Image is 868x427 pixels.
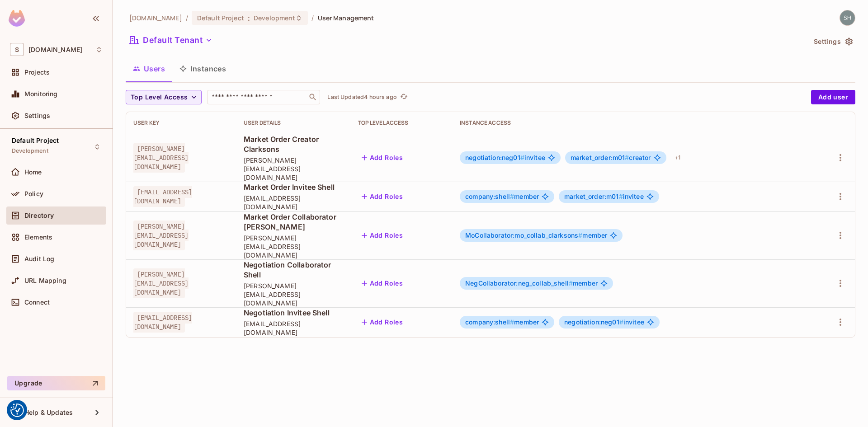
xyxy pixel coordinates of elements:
span: Projects [24,69,50,76]
button: Add Roles [358,189,407,204]
span: Negotiation Invitee Shell [244,308,344,318]
span: invitee [465,154,545,161]
span: MoCollaborator:mo_collab_clarksons [465,231,582,239]
span: Policy [24,190,43,197]
span: invitee [564,193,644,200]
span: [PERSON_NAME][EMAIL_ADDRESS][DOMAIN_NAME] [244,282,344,307]
span: member [465,280,598,287]
span: : [247,14,250,22]
span: [PERSON_NAME][EMAIL_ADDRESS][DOMAIN_NAME] [133,221,189,250]
button: Consent Preferences [10,404,24,417]
span: [PERSON_NAME][EMAIL_ADDRESS][DOMAIN_NAME] [133,268,189,298]
span: refresh [400,93,408,102]
span: # [510,318,514,326]
span: Development [254,14,295,22]
span: Home [24,169,42,176]
span: User Management [318,14,374,22]
span: Market Order Collaborator [PERSON_NAME] [244,212,344,232]
img: Revisit consent button [10,404,24,417]
span: # [569,279,573,287]
span: Elements [24,234,52,241]
button: Add Roles [358,150,407,165]
span: [PERSON_NAME][EMAIL_ADDRESS][DOMAIN_NAME] [244,156,344,182]
button: Default Tenant [126,33,216,47]
span: URL Mapping [24,277,66,284]
button: Add Roles [358,228,407,243]
span: S [10,43,24,56]
span: [EMAIL_ADDRESS][DOMAIN_NAME] [244,194,344,211]
div: User Key [133,119,229,127]
span: Directory [24,212,54,219]
span: member [465,319,539,326]
span: Click to refresh data [397,92,410,103]
span: Top Level Access [131,92,188,103]
img: shyamalan.chemmery@testshipping.com [840,10,855,25]
span: [EMAIL_ADDRESS][DOMAIN_NAME] [244,319,344,337]
li: / [186,14,188,22]
span: Settings [24,112,50,119]
span: [EMAIL_ADDRESS][DOMAIN_NAME] [133,186,192,207]
li: / [311,14,314,22]
span: Negotiation Collaborator Shell [244,260,344,280]
span: negotiation:neg01 [465,154,524,161]
span: # [578,231,582,239]
span: # [510,192,514,200]
span: [PERSON_NAME][EMAIL_ADDRESS][DOMAIN_NAME] [133,143,189,173]
button: Add Roles [358,276,407,291]
span: market_order:m01 [564,192,623,200]
span: member [465,232,607,239]
div: + 1 [671,150,684,165]
span: invitee [564,319,644,326]
button: Top Level Access [126,90,202,104]
div: Top Level Access [358,119,446,127]
button: refresh [399,92,410,103]
span: Connect [24,299,50,306]
span: member [465,193,539,200]
span: Audit Log [24,255,54,263]
span: company:shell [465,318,514,326]
span: Monitoring [24,90,58,98]
button: Settings [810,34,855,49]
span: creator [571,154,651,161]
span: # [619,318,623,326]
button: Add user [811,90,855,104]
div: Instance Access [460,119,804,127]
span: the active workspace [129,14,182,22]
button: Add Roles [358,315,407,329]
span: [EMAIL_ADDRESS][DOMAIN_NAME] [133,312,192,333]
span: # [619,192,623,200]
span: Default Project [12,137,59,144]
button: Instances [172,57,233,80]
span: Workspace: sea.live [28,46,82,53]
span: # [520,154,524,161]
span: market_order:m01 [571,154,629,161]
img: SReyMgAAAABJRU5ErkJggg== [9,10,25,27]
span: Default Project [197,14,244,22]
span: [PERSON_NAME][EMAIL_ADDRESS][DOMAIN_NAME] [244,234,344,259]
span: NegCollaborator:neg_collab_shell [465,279,573,287]
span: Market Order Creator Clarksons [244,134,344,154]
button: Upgrade [7,376,105,390]
span: Development [12,147,48,155]
span: negotiation:neg01 [564,318,623,326]
span: Market Order Invitee Shell [244,182,344,192]
span: company:shell [465,192,514,200]
div: User Details [244,119,344,127]
p: Last Updated 4 hours ago [327,94,396,101]
button: Users [126,57,172,80]
span: Help & Updates [24,409,73,416]
span: # [625,154,629,161]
